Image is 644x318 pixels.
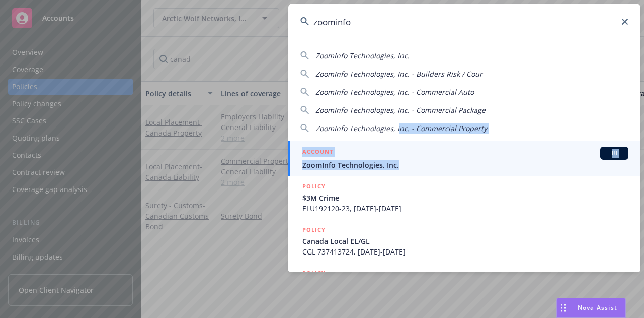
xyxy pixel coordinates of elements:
input: Search... [288,4,640,40]
a: ACCOUNTBIZoomInfo Technologies, Inc. [288,141,640,176]
h5: ACCOUNT [302,147,333,159]
span: ZoomInfo Technologies, Inc. - Builders Risk / Cour [315,69,482,79]
span: ZoomInfo Technologies, Inc. - Commercial Auto [315,87,474,97]
span: ZoomInfo Technologies, Inc. [315,51,410,60]
span: ZoomInfo Technologies, Inc. - Commercial Package [315,105,486,115]
span: CGL 737413724, [DATE]-[DATE] [302,246,628,257]
button: Nova Assist [556,298,626,318]
span: ELU192120-23, [DATE]-[DATE] [302,203,628,214]
span: ZoomInfo Technologies, Inc. - Commercial Property [315,123,487,133]
span: ZoomInfo Technologies, Inc. [302,160,628,170]
div: Drag to move [557,298,570,317]
a: POLICY$3M CrimeELU192120-23, [DATE]-[DATE] [288,176,640,219]
span: $3M Crime [302,193,628,203]
a: POLICYCanada Local EL/GLCGL 737413724, [DATE]-[DATE] [288,219,640,263]
h5: POLICY [302,181,326,192]
h5: POLICY [302,225,326,235]
h5: POLICY [302,268,326,278]
a: POLICY [288,263,640,306]
span: BI [604,149,624,158]
span: Canada Local EL/GL [302,236,628,246]
span: Nova Assist [578,303,617,312]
